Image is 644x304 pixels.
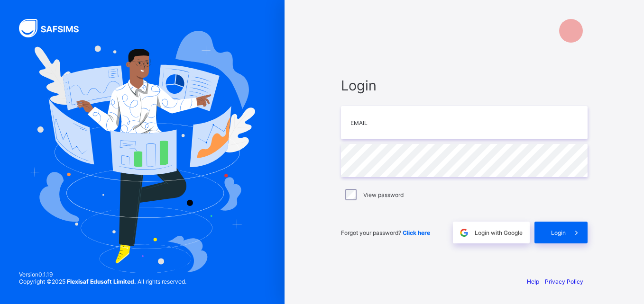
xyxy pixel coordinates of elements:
img: SAFSIMS Logo [19,19,90,37]
span: Login [551,229,566,236]
img: Hero Image [29,31,255,273]
span: Copyright © 2025 All rights reserved. [19,278,186,285]
img: google.396cfc9801f0270233282035f929180a.svg [459,227,469,238]
span: Forgot your password? [341,229,430,236]
span: Login with Google [475,229,523,236]
strong: Flexisaf Edusoft Limited. [67,278,136,285]
span: Login [341,77,588,94]
a: Privacy Policy [545,278,583,285]
label: View password [363,191,404,198]
a: Help [527,278,539,285]
a: Click here [403,229,430,236]
span: Version 0.1.19 [19,271,186,278]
